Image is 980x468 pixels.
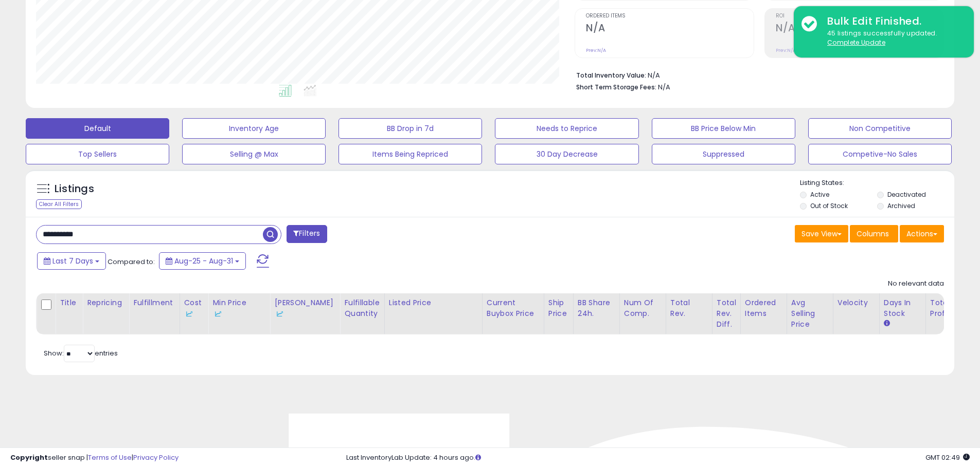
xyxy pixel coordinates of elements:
div: Listed Price [389,297,478,308]
div: Title [60,297,78,308]
button: Items Being Repriced [338,144,482,164]
span: Aug-25 - Aug-31 [174,256,233,266]
button: BB Price Below Min [652,118,795,139]
div: Fulfillable Quantity [344,297,380,319]
div: 45 listings successfully updated. [819,29,966,48]
button: 30 Day Decrease [495,144,638,164]
img: InventoryLab Logo [274,309,284,319]
div: Velocity [838,297,875,308]
div: Fulfillment [133,297,175,308]
button: Actions [900,225,944,242]
div: Some or all of the values in this column are provided from Inventory Lab. [274,308,335,319]
span: N/A [658,82,670,92]
p: Listing States: [800,178,954,188]
button: Competive-No Sales [808,144,952,164]
div: Bulk Edit Finished. [819,14,966,29]
li: N/A [576,68,936,81]
label: Archived [887,201,915,210]
label: Active [810,190,829,199]
img: InventoryLab Logo [212,309,223,319]
button: BB Drop in 7d [338,118,482,139]
div: [PERSON_NAME] [274,297,335,319]
button: Last 7 Days [37,252,106,270]
b: Total Inventory Value: [576,71,646,80]
div: Some or all of the values in this column are provided from Inventory Lab. [212,308,265,319]
button: Default [26,118,169,139]
button: Aug-25 - Aug-31 [159,252,246,270]
button: Columns [850,225,898,242]
div: Ship Price [548,297,569,319]
div: No relevant data [888,279,944,289]
img: InventoryLab Logo [184,309,194,319]
button: Selling @ Max [182,144,326,164]
h2: N/A [586,22,754,36]
div: Total Rev. Diff. [717,297,736,330]
label: Deactivated [887,190,926,199]
div: BB Share 24h. [578,297,615,319]
span: Compared to: [108,257,155,267]
button: Save View [795,225,848,242]
b: Short Term Storage Fees: [576,83,656,91]
div: Total Rev. [670,297,708,319]
h5: Listings [55,182,94,196]
h2: N/A [776,22,943,36]
div: Current Buybox Price [487,297,540,319]
span: Last 7 Days [52,256,93,266]
button: Filters [287,225,327,243]
div: Ordered Items [745,297,782,319]
span: Ordered Items [586,13,754,19]
div: Num of Comp. [624,297,662,319]
div: Avg Selling Price [791,297,829,330]
u: Complete Update [827,38,885,47]
div: Repricing [87,297,124,308]
div: Min Price [212,297,265,319]
button: Non Competitive [808,118,952,139]
span: Columns [857,229,889,239]
button: Inventory Age [182,118,326,139]
small: Prev: N/A [776,47,796,53]
div: Days In Stock [884,297,921,319]
button: Top Sellers [26,144,169,164]
button: Needs to Reprice [495,118,638,139]
small: Days In Stock. [884,319,890,328]
button: Suppressed [652,144,795,164]
span: ROI [776,13,943,19]
div: Clear All Filters [36,199,82,209]
div: Some or all of the values in this column are provided from Inventory Lab. [184,308,204,319]
span: Show: entries [44,348,118,358]
div: Total Profit [930,297,968,319]
small: Prev: N/A [586,47,606,53]
div: Cost [184,297,204,319]
label: Out of Stock [810,201,848,210]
